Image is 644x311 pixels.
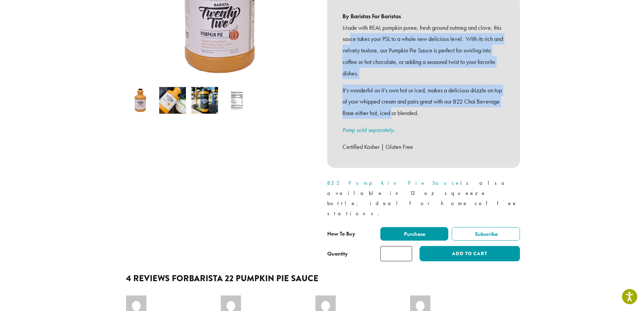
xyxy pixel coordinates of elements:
input: Product quantity [380,246,412,261]
a: Pump sold separately. [342,126,395,134]
div: Quantity [327,250,348,258]
span: How To Buy [327,230,355,237]
p: is also available in 12 oz squeeze bottle, ideal for home coffee stations. [327,178,520,219]
a: B22 Pumpkin Pie Sauce [327,179,460,186]
span: Subscribe [474,230,498,238]
p: Made with REAL pumpkin puree, fresh ground nutmeg and clove, this sauce takes your PSL to a whole... [342,22,505,79]
img: Barista 22 Pumpkin Pie Sauce - Image 3 [191,87,218,114]
p: Certified Kosher | Gluten Free [342,141,505,153]
span: Purchase [403,230,425,238]
button: Add to cart [420,246,520,261]
h2: 4 reviews for [126,273,518,284]
p: It’s wonderful on it’s own hot or iced, makes a delicious drizzle on top of your whipped cream an... [342,85,505,119]
span: Barista 22 Pumpkin Pie Sauce [189,272,318,285]
img: Barista 22 Pumpkin Pie Sauce - Image 2 [159,87,186,114]
img: Barista 22 Pumpkin Pie Sauce - Image 4 [223,87,250,114]
b: By Baristas For Baristas [342,10,505,22]
img: Barista 22 Pumpkin Pie Sauce [127,87,154,114]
